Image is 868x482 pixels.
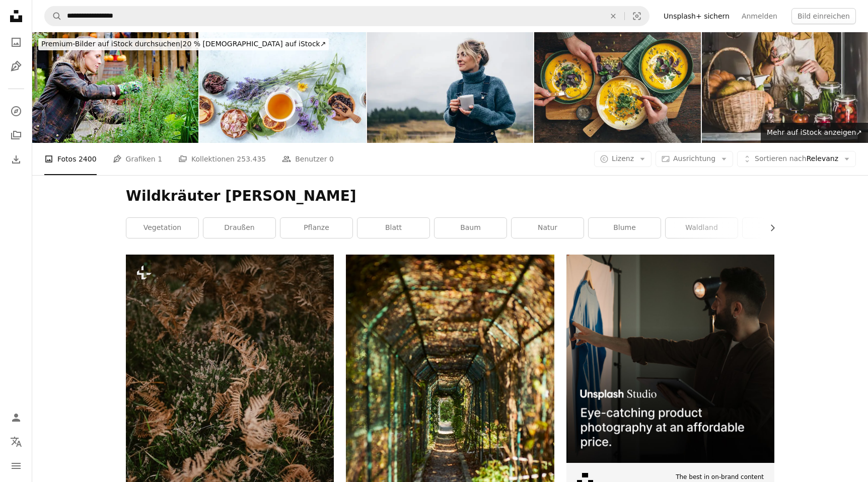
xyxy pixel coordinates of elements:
[346,406,554,415] a: Braune Holzbrücke im Wald
[6,432,26,452] button: Sprache
[329,153,334,165] span: 0
[767,128,862,136] span: Mehr auf iStock anzeigen ↗
[6,408,26,428] a: Anmelden / Registrieren
[435,218,507,238] a: Baum
[566,255,774,462] img: file-1715714098234-25b8b4e9d8faimage
[6,32,26,52] a: Fotos
[158,153,162,165] span: 1
[126,187,774,205] h1: Wildkräuter [PERSON_NAME]
[737,151,856,167] button: Sortieren nachRelevanz
[512,218,584,238] a: Natur
[534,32,700,143] img: Männer essen Vegan Cremig geröstete Kürbissuppe
[625,7,649,26] button: Visuelle Suche
[666,218,738,238] a: Waldland
[282,143,334,175] a: Benutzer 0
[199,32,366,143] img: Eine Tasse Tee mit trockenen Früchten, Blumen und Kräutern, von oben geschossen
[761,123,868,143] a: Mehr auf iStock anzeigen↗
[178,143,266,175] a: Kollektionen 253.435
[32,32,335,56] a: Premium-Bilder auf iStock durchsuchen|20 % [DEMOGRAPHIC_DATA] auf iStock↗
[367,32,533,143] img: Schöne Frau, die Tee in der Natur trinkt
[44,6,649,26] form: Finden Sie Bildmaterial auf der ganzen Webseite
[6,125,26,145] a: Kollektionen
[673,154,715,163] span: Ausrichtung
[113,143,162,175] a: Grafiken 1
[755,154,838,164] span: Relevanz
[658,8,736,24] a: Unsplash+ sichern
[203,218,275,238] a: draußen
[602,7,624,26] button: Löschen
[280,218,352,238] a: Pflanze
[702,32,868,143] img: Junge blonde Frau in Leinen Schürze machen hausgemachte Gemüsekonserven
[6,456,26,476] button: Menü
[791,8,856,24] button: Bild einreichen
[32,32,198,143] img: Frau Gardner Beaufsichtigung von Pflanzen, pflaumenfarbene.
[6,149,26,170] a: Bisherige Downloads
[755,154,807,163] span: Sortieren nach
[589,218,661,238] a: Blume
[41,40,183,48] span: Premium-Bilder auf iStock durchsuchen |
[743,218,815,238] a: Land
[237,153,266,165] span: 253.435
[41,40,326,48] span: 20 % [DEMOGRAPHIC_DATA] auf iStock ↗
[594,151,652,167] button: Lizenz
[126,218,198,238] a: Vegetation
[6,56,26,76] a: Grafiken
[126,406,334,415] a: ein Haufen Pflanzen, die im Gras sind
[656,151,733,167] button: Ausrichtung
[357,218,429,238] a: Blatt
[45,7,62,26] button: Unsplash suchen
[612,154,634,163] span: Lizenz
[6,101,26,121] a: Entdecken
[736,8,783,24] a: Anmelden
[763,218,774,238] button: Liste nach rechts verschieben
